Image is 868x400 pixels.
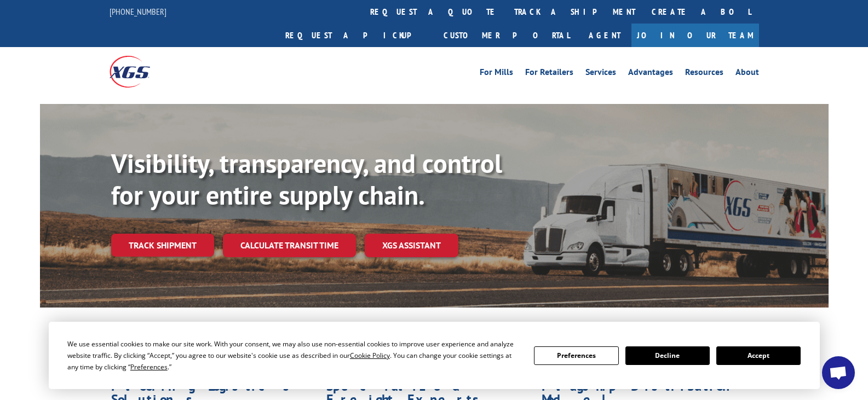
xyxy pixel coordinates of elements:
[111,234,214,257] a: Track shipment
[365,234,458,257] a: XGS ASSISTANT
[628,68,673,80] a: Advantages
[277,24,435,47] a: Request a pickup
[49,322,820,389] div: Cookie Consent Prompt
[111,146,502,212] b: Visibility, transparency, and control for your entire supply chain.
[735,68,759,80] a: About
[435,24,578,47] a: Customer Portal
[67,338,521,373] div: We use essential cookies to make our site work. With your consent, we may also use non-essential ...
[525,68,573,80] a: For Retailers
[534,346,618,365] button: Preferences
[223,234,356,257] a: Calculate transit time
[685,68,723,80] a: Resources
[480,68,513,80] a: For Mills
[631,24,759,47] a: Join Our Team
[110,6,166,17] a: [PHONE_NUMBER]
[625,346,710,365] button: Decline
[350,351,390,360] span: Cookie Policy
[822,356,855,389] div: Open chat
[716,346,801,365] button: Accept
[130,362,168,372] span: Preferences
[585,68,616,80] a: Services
[578,24,631,47] a: Agent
